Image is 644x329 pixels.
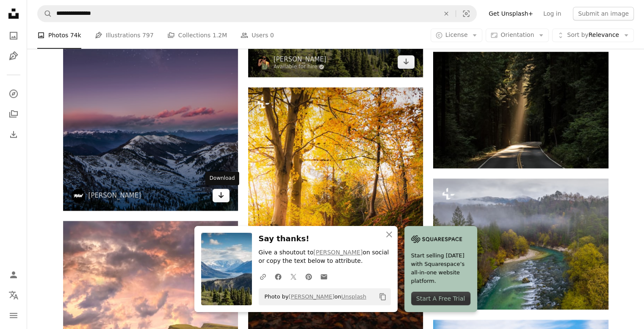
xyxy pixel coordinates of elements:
a: Log in / Sign up [5,266,22,283]
a: a path through a forest with lots of leaves on the ground [248,215,423,222]
a: Explore [5,85,22,102]
a: Download [213,189,229,202]
a: Share on Pinterest [301,268,316,285]
a: Users 0 [240,22,274,49]
span: 797 [142,31,154,40]
form: Find visuals sitewide [37,5,477,22]
a: Download History [5,126,22,143]
a: Share over email [316,268,332,285]
h3: Say thanks! [259,233,391,245]
button: Sort byRelevance [552,29,634,42]
span: Sort by [567,32,588,39]
button: Menu [5,307,22,324]
button: Orientation [486,29,549,42]
button: Clear [437,6,456,22]
a: Home — Unsplash [5,5,22,24]
a: [PERSON_NAME] [88,191,141,200]
a: [PERSON_NAME] [313,249,362,256]
a: Get Unsplash+ [484,7,538,20]
img: a river running through a lush green forest [433,178,608,309]
a: Download [398,55,415,69]
a: Start selling [DATE] with Squarespace’s all-in-one website platform.Start A Free Trial [404,226,477,312]
a: Unsplash [341,293,366,300]
span: 1.2M [213,31,227,40]
div: Download [205,172,239,185]
a: snowy mountain during nighttime [63,75,238,83]
a: [PERSON_NAME] [289,293,334,300]
img: file-1705255347840-230a6ab5bca9image [411,233,462,245]
span: Start selling [DATE] with Squarespace’s all-in-one website platform. [411,251,470,285]
span: 0 [270,31,274,40]
a: a river running through a lush green forest [433,240,608,248]
a: Collections 1.2M [167,22,227,49]
a: Share on Twitter [286,268,301,285]
button: Copy to clipboard [376,290,390,304]
a: Share on Facebook [271,268,286,285]
button: Visual search [456,6,476,22]
a: Available for hire [274,64,326,70]
a: [PERSON_NAME] [274,55,326,64]
a: Illustrations [5,47,22,64]
img: Go to Massimiliano Morosinotto's profile [72,189,85,202]
span: Relevance [567,31,619,40]
div: Start A Free Trial [411,292,470,305]
a: empty concrete road covered surrounded by tall tress with sun rays [433,106,608,114]
a: Photos [5,27,22,44]
span: Photo by on [260,290,367,304]
span: Orientation [500,32,534,39]
button: Search Unsplash [38,6,52,22]
img: Go to Kalen Emsley's profile [257,56,270,70]
a: Illustrations 797 [95,22,154,49]
span: License [445,32,468,39]
a: Collections [5,106,22,123]
p: Give a shoutout to on social or copy the text below to attribute. [259,248,391,265]
img: empty concrete road covered surrounded by tall tress with sun rays [433,52,608,168]
a: Log in [538,7,566,20]
button: Submit an image [573,7,634,20]
button: Language [5,287,22,304]
button: License [431,29,483,42]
